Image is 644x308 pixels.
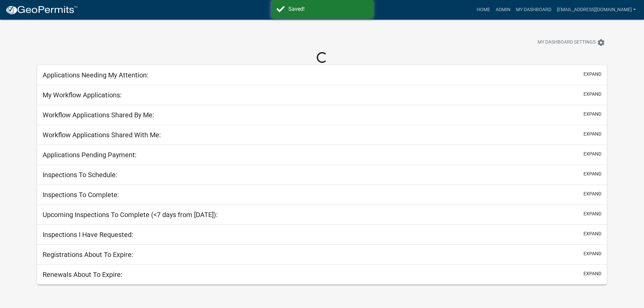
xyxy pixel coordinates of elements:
[583,230,601,237] button: expand
[597,39,605,47] i: settings
[474,3,493,16] a: Home
[583,111,601,118] button: expand
[43,91,122,99] h5: My Workflow Applications:
[43,131,161,139] h5: Workflow Applications Shared With Me:
[43,251,133,259] h5: Registrations About To Expire:
[532,36,611,49] button: My Dashboard Settingssettings
[288,5,368,13] div: Saved!
[43,111,154,119] h5: Workflow Applications Shared By Me:
[493,3,513,16] a: Admin
[554,3,639,16] a: [EMAIL_ADDRESS][DOMAIN_NAME]
[43,191,119,199] h5: Inspections To Complete:
[583,131,601,138] button: expand
[43,270,122,279] h5: Renewals About To Expire:
[583,190,601,197] button: expand
[583,250,601,257] button: expand
[583,270,601,277] button: expand
[538,39,596,47] span: My Dashboard Settings
[43,171,117,179] h5: Inspections To Schedule:
[583,150,601,158] button: expand
[583,91,601,98] button: expand
[583,71,601,78] button: expand
[43,211,218,219] h5: Upcoming Inspections To Complete (<7 days from [DATE]):
[583,170,601,177] button: expand
[43,151,137,159] h5: Applications Pending Payment:
[43,71,148,79] h5: Applications Needing My Attention:
[43,231,133,239] h5: Inspections I Have Requested:
[513,3,554,16] a: My Dashboard
[583,210,601,217] button: expand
